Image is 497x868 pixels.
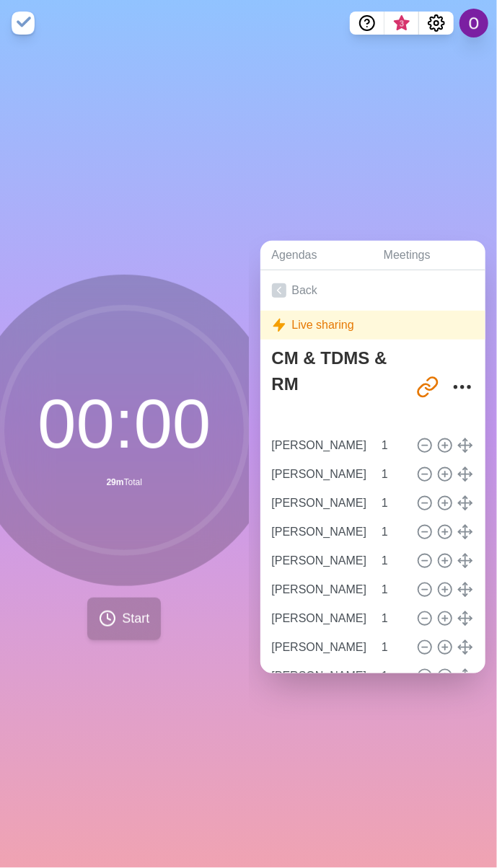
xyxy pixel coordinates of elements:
input: Mins [376,575,410,604]
a: Back [260,270,486,311]
input: Name [266,460,374,489]
input: Mins [376,431,410,460]
button: Settings [419,12,454,35]
input: Name [266,633,374,662]
input: Name [266,431,374,460]
input: Name [266,575,374,604]
img: timeblocks logo [12,12,35,35]
input: Name [266,518,374,546]
input: Mins [376,460,410,489]
a: Meetings [372,241,485,270]
input: Name [266,604,374,633]
button: Help [350,12,384,35]
input: Mins [376,489,410,518]
input: Mins [376,546,410,575]
button: What’s new [384,12,419,35]
input: Name [266,489,374,518]
div: Live sharing [260,311,486,340]
button: Share link [413,373,442,402]
input: Mins [376,604,410,633]
span: 3 [396,18,408,30]
span: Start [122,609,149,629]
input: Name [266,546,374,575]
input: Mins [376,662,410,691]
button: More [448,373,477,402]
button: Start [87,598,161,640]
input: Mins [376,633,410,662]
input: Mins [376,518,410,546]
input: Name [266,662,374,691]
a: Agendas [260,241,372,270]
